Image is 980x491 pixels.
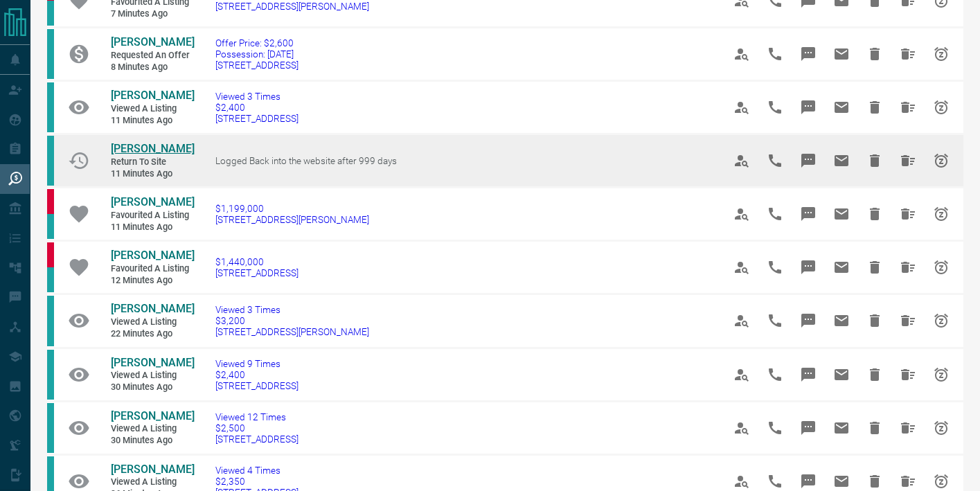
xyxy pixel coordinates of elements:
[111,463,195,476] span: [PERSON_NAME]
[47,296,54,346] div: condos.ca
[215,369,299,380] span: $2,400
[111,89,195,102] span: [PERSON_NAME]
[111,302,194,316] a: [PERSON_NAME]
[215,304,369,337] a: Viewed 3 Times$3,200[STREET_ADDRESS][PERSON_NAME]
[111,50,194,62] span: Requested an Offer
[858,304,891,337] span: Hide
[111,249,194,263] a: [PERSON_NAME]
[758,197,792,231] span: Call
[758,251,792,284] span: Call
[725,91,758,124] span: View Profile
[111,356,194,371] a: [PERSON_NAME]
[111,103,194,115] span: Viewed a Listing
[111,370,194,382] span: Viewed a Listing
[215,411,299,422] span: Viewed 12 Times
[891,144,925,177] span: Hide All from Ben Labenski
[111,35,194,50] a: [PERSON_NAME]
[215,214,369,225] span: [STREET_ADDRESS][PERSON_NAME]
[47,242,54,267] div: property.ca
[925,144,958,177] span: Snooze
[891,358,925,391] span: Hide All from Kevin Nguyen
[891,37,925,71] span: Hide All from Bryner Paulino
[215,358,299,391] a: Viewed 9 Times$2,400[STREET_ADDRESS]
[858,358,891,391] span: Hide
[758,144,792,177] span: Call
[825,411,858,445] span: Email
[215,102,299,113] span: $2,400
[825,358,858,391] span: Email
[215,422,299,434] span: $2,500
[47,136,54,186] div: condos.ca
[215,465,299,476] span: Viewed 4 Times
[215,37,299,48] span: Offer Price: $2,600
[111,222,194,233] span: 11 minutes ago
[111,35,195,48] span: [PERSON_NAME]
[215,267,299,278] span: [STREET_ADDRESS]
[111,382,194,393] span: 30 minutes ago
[215,256,299,267] span: $1,440,000
[111,463,194,477] a: [PERSON_NAME]
[215,304,369,315] span: Viewed 3 Times
[891,304,925,337] span: Hide All from KA YUEN CHAN
[725,304,758,337] span: View Profile
[725,37,758,71] span: View Profile
[215,326,369,337] span: [STREET_ADDRESS][PERSON_NAME]
[858,144,891,177] span: Hide
[47,214,54,239] div: condos.ca
[215,91,299,102] span: Viewed 3 Times
[925,304,958,337] span: Snooze
[825,144,858,177] span: Email
[215,358,299,369] span: Viewed 9 Times
[891,251,925,284] span: Hide All from Jacqueline Johal
[925,251,958,284] span: Snooze
[215,91,299,124] a: Viewed 3 Times$2,400[STREET_ADDRESS]
[825,304,858,337] span: Email
[111,8,194,20] span: 7 minutes ago
[925,358,958,391] span: Snooze
[825,37,858,71] span: Email
[111,435,194,447] span: 30 minutes ago
[792,358,825,391] span: Message
[858,411,891,445] span: Hide
[858,37,891,71] span: Hide
[725,411,758,445] span: View Profile
[792,304,825,337] span: Message
[111,157,194,168] span: Return to Site
[111,89,194,103] a: [PERSON_NAME]
[891,91,925,124] span: Hide All from Husna Sari
[758,37,792,71] span: Call
[758,358,792,391] span: Call
[725,251,758,284] span: View Profile
[858,251,891,284] span: Hide
[725,144,758,177] span: View Profile
[858,91,891,124] span: Hide
[792,37,825,71] span: Message
[725,358,758,391] span: View Profile
[47,82,54,132] div: condos.ca
[215,113,299,124] span: [STREET_ADDRESS]
[215,60,299,71] span: [STREET_ADDRESS]
[792,411,825,445] span: Message
[47,350,54,400] div: condos.ca
[725,197,758,231] span: View Profile
[47,1,54,26] div: condos.ca
[215,155,397,166] span: Logged Back into the website after 999 days
[215,203,369,214] span: $1,199,000
[111,356,195,369] span: [PERSON_NAME]
[758,91,792,124] span: Call
[111,263,194,275] span: Favourited a Listing
[111,195,195,208] span: [PERSON_NAME]
[215,48,299,60] span: Possession: [DATE]
[47,189,54,214] div: property.ca
[215,380,299,391] span: [STREET_ADDRESS]
[47,403,54,453] div: condos.ca
[758,411,792,445] span: Call
[215,37,299,71] a: Offer Price: $2,600Possession: [DATE][STREET_ADDRESS]
[111,275,194,287] span: 12 minutes ago
[111,476,194,488] span: Viewed a Listing
[215,203,369,225] a: $1,199,000[STREET_ADDRESS][PERSON_NAME]
[825,91,858,124] span: Email
[891,411,925,445] span: Hide All from Kevin Nguyen
[891,197,925,231] span: Hide All from Jacqueline Johal
[925,197,958,231] span: Snooze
